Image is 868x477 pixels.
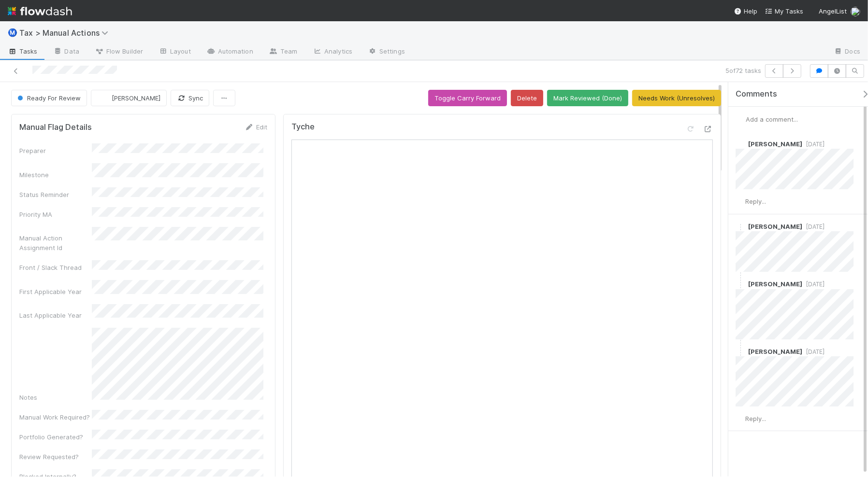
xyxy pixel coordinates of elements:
[748,280,802,288] span: [PERSON_NAME]
[19,233,92,253] div: Manual Action Assignment Id
[802,140,825,148] span: [DATE]
[725,66,761,75] span: 5 of 72 tasks
[8,46,38,56] span: Tasks
[736,222,745,231] img: avatar_711f55b7-5a46-40da-996f-bc93b6b86381.png
[736,89,777,99] span: Comments
[511,90,543,106] button: Delete
[199,44,261,60] a: Automation
[748,140,802,148] span: [PERSON_NAME]
[736,280,745,289] img: avatar_711f55b7-5a46-40da-996f-bc93b6b86381.png
[19,393,92,402] div: Notes
[826,44,868,60] a: Docs
[19,146,92,155] div: Preparer
[87,44,151,60] a: Flow Builder
[112,94,160,102] span: [PERSON_NAME]
[819,7,847,15] span: AngelList
[151,44,199,60] a: Layout
[851,7,860,16] img: avatar_45ea4894-10ca-450f-982d-dabe3bd75b0b.png
[19,190,92,199] div: Status Reminder
[171,90,209,106] button: Sync
[245,123,267,131] a: Edit
[632,90,721,106] button: Needs Work (Unresolves)
[95,46,143,56] span: Flow Builder
[765,6,803,16] a: My Tasks
[99,93,109,103] img: avatar_37569647-1c78-4889-accf-88c08d42a236.png
[19,287,92,296] div: First Applicable Year
[802,348,825,355] span: [DATE]
[19,452,92,462] div: Review Requested?
[736,347,745,356] img: avatar_711f55b7-5a46-40da-996f-bc93b6b86381.png
[802,223,825,230] span: [DATE]
[745,197,766,205] span: Reply...
[19,412,92,422] div: Manual Work Required?
[748,348,802,355] span: [PERSON_NAME]
[360,44,413,60] a: Settings
[547,90,628,106] button: Mark Reviewed (Done)
[802,281,825,288] span: [DATE]
[305,44,360,60] a: Analytics
[45,44,87,60] a: Data
[736,414,745,423] img: avatar_45ea4894-10ca-450f-982d-dabe3bd75b0b.png
[734,6,757,16] div: Help
[8,3,72,19] img: logo-inverted-e16ddd16eac7371096b0.svg
[91,90,167,106] button: [PERSON_NAME]
[19,432,92,442] div: Portfolio Generated?
[19,123,92,132] h5: Manual Flag Details
[19,170,92,180] div: Milestone
[8,28,17,37] span: Ⓜ️
[19,28,113,38] span: Tax > Manual Actions
[19,210,92,219] div: Priority MA
[19,263,92,272] div: Front / Slack Thread
[745,415,766,422] span: Reply...
[765,7,803,15] span: My Tasks
[291,122,315,132] h5: Tyche
[736,197,745,207] img: avatar_45ea4894-10ca-450f-982d-dabe3bd75b0b.png
[736,139,745,149] img: avatar_711f55b7-5a46-40da-996f-bc93b6b86381.png
[736,114,746,124] img: avatar_45ea4894-10ca-450f-982d-dabe3bd75b0b.png
[261,44,305,60] a: Team
[19,310,92,320] div: Last Applicable Year
[746,115,798,123] span: Add a comment...
[748,223,802,230] span: [PERSON_NAME]
[428,90,507,106] button: Toggle Carry Forward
